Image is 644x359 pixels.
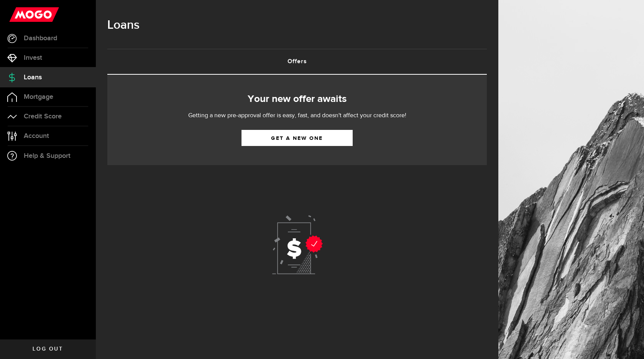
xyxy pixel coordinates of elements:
iframe: LiveChat chat widget [612,327,644,359]
span: Help & Support [24,152,71,159]
a: Offers [107,49,487,74]
span: Account [24,133,49,139]
span: Dashboard [24,35,57,42]
span: Mortgage [24,93,53,100]
span: Invest [24,54,42,61]
span: Credit Score [24,113,62,120]
span: Loans [24,74,42,81]
span: Log out [33,346,63,352]
h1: Loans [107,15,487,35]
ul: Tabs Navigation [107,49,487,75]
h2: Your new offer awaits [119,91,475,107]
a: Get a new one [242,130,353,146]
p: Getting a new pre-approval offer is easy, fast, and doesn't affect your credit score! [165,111,429,120]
